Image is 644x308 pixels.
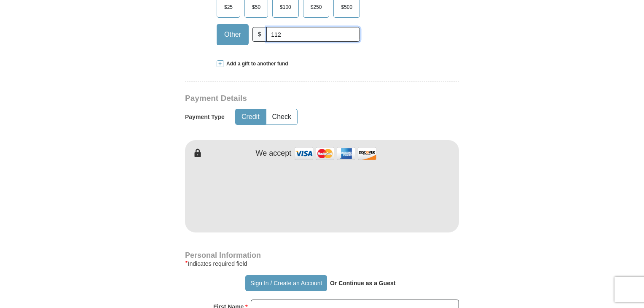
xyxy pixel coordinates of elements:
button: Sign In / Create an Account [245,275,327,291]
span: Other [220,28,245,41]
span: $ [252,27,267,42]
span: Add a gift to another fund [223,60,288,68]
button: Credit [236,109,266,125]
span: $50 [248,1,265,14]
span: $100 [276,1,295,14]
h5: Payment Type [185,113,225,121]
h4: We accept [256,149,292,158]
div: Indicates required field [185,259,459,269]
strong: Or Continue as a Guest [330,280,396,286]
span: $250 [306,1,326,14]
input: Other Amount [266,27,360,42]
img: credit cards accepted [293,144,378,162]
button: Check [266,109,297,125]
h4: Personal Information [185,252,459,259]
h3: Payment Details [185,94,400,103]
span: $25 [220,1,237,14]
span: $500 [337,1,357,14]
